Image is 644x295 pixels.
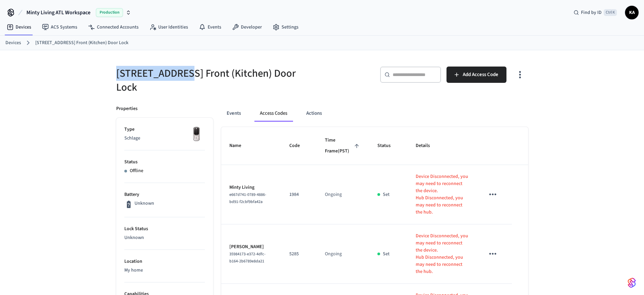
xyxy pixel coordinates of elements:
[37,21,83,33] a: ACS Systems
[134,200,154,207] p: Unknown
[325,135,361,156] span: Time Frame(PST)
[116,105,138,112] p: Properties
[144,21,193,33] a: User Identities
[289,141,309,151] span: Code
[416,195,469,216] p: Hub Disconnected, you may need to reconnect the hub.
[383,251,390,258] p: Set
[229,141,250,151] span: Name
[301,105,327,122] button: Actions
[416,141,439,151] span: Details
[254,105,293,122] button: Access Codes
[124,267,205,274] p: My home
[130,167,143,174] p: Offline
[626,6,638,19] span: KA
[124,126,205,133] p: Type
[416,254,469,275] p: Hub Disconnected, you may need to reconnect the hub.
[116,67,318,94] h5: [STREET_ADDRESS] Front (Kitchen) Door Lock
[26,8,90,17] span: Minty Living ATL Workspace
[124,135,205,142] p: Schlage
[377,141,399,151] span: Status
[581,9,602,16] span: Find by ID
[383,191,390,198] p: Set
[124,234,205,241] p: Unknown
[221,105,528,122] div: ant example
[229,251,266,264] span: 35984173-e372-4dfc-b164-2b6789e8da21
[568,6,622,19] div: Find by IDCtrl K
[221,105,246,122] button: Events
[124,258,205,265] p: Location
[124,191,205,198] p: Battery
[446,67,506,83] button: Add Access Code
[83,21,144,33] a: Connected Accounts
[625,6,639,19] button: KA
[1,21,37,33] a: Devices
[289,251,309,258] p: 5285
[317,165,369,224] td: Ongoing
[5,39,21,47] a: Devices
[124,225,205,233] p: Lock Status
[229,243,273,251] p: [PERSON_NAME]
[96,8,123,17] span: Production
[229,192,266,205] span: e667d741-0789-4886-bd91-f2cbf9bfa42a
[604,9,617,16] span: Ctrl K
[289,191,309,198] p: 1984
[124,159,205,166] p: Status
[35,39,128,47] a: [STREET_ADDRESS] Front (Kitchen) Door Lock
[416,233,469,254] p: Device Disconnected, you may need to reconnect the device.
[463,70,498,79] span: Add Access Code
[267,21,304,33] a: Settings
[416,173,469,195] p: Device Disconnected, you may need to reconnect the device.
[188,126,205,143] img: Yale Assure Touchscreen Wifi Smart Lock, Satin Nickel, Front
[628,277,636,288] img: SeamLogoGradient.69752ec5.svg
[193,21,227,33] a: Events
[317,224,369,284] td: Ongoing
[227,21,267,33] a: Developer
[229,184,273,191] p: Minty Living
